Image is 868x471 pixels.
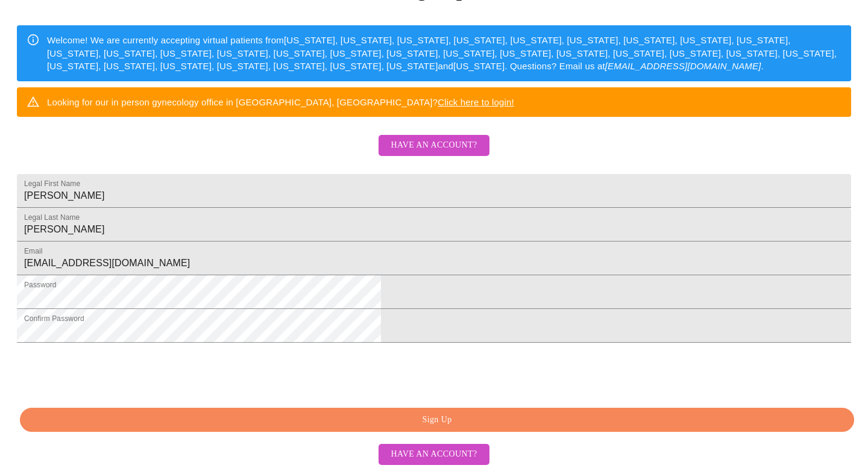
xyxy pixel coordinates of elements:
[391,138,477,153] span: Have an account?
[47,91,514,113] div: Looking for our in person gynecology office in [GEOGRAPHIC_DATA], [GEOGRAPHIC_DATA]?
[47,29,841,77] div: Welcome! We are currently accepting virtual patients from [US_STATE], [US_STATE], [US_STATE], [US...
[17,349,200,396] iframe: reCAPTCHA
[376,448,492,458] a: Have an account?
[376,148,492,158] a: Have an account?
[391,447,477,462] span: Have an account?
[379,444,489,465] button: Have an account?
[20,408,854,432] button: Sign Up
[438,97,514,107] a: Click here to login!
[379,135,489,156] button: Have an account?
[34,413,840,428] span: Sign Up
[605,61,761,71] em: [EMAIL_ADDRESS][DOMAIN_NAME]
